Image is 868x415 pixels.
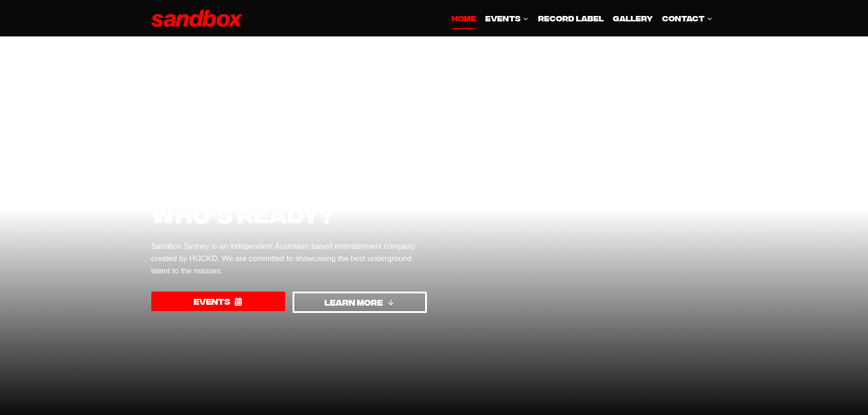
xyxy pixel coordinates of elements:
img: Sandbox [151,10,242,27]
a: LEARN MORE [293,292,427,313]
nav: Primary Navigation [447,7,717,29]
span: EVENTS [194,295,230,308]
h1: Sydney’s biggest monthly event, who’s ready? [151,131,427,229]
span: LEARN MORE [324,296,383,309]
a: Record Label [533,7,608,29]
a: EVENTS [151,292,286,311]
a: EVENTS [481,7,533,29]
a: GALLERY [608,7,657,29]
a: CONTACT [657,7,717,29]
span: CONTACT [662,12,712,24]
a: HOME [447,7,481,29]
span: EVENTS [485,12,529,24]
p: Sandbox Sydney is an independent Australian based entertainment company created by HIJCKD. We are... [151,240,427,277]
